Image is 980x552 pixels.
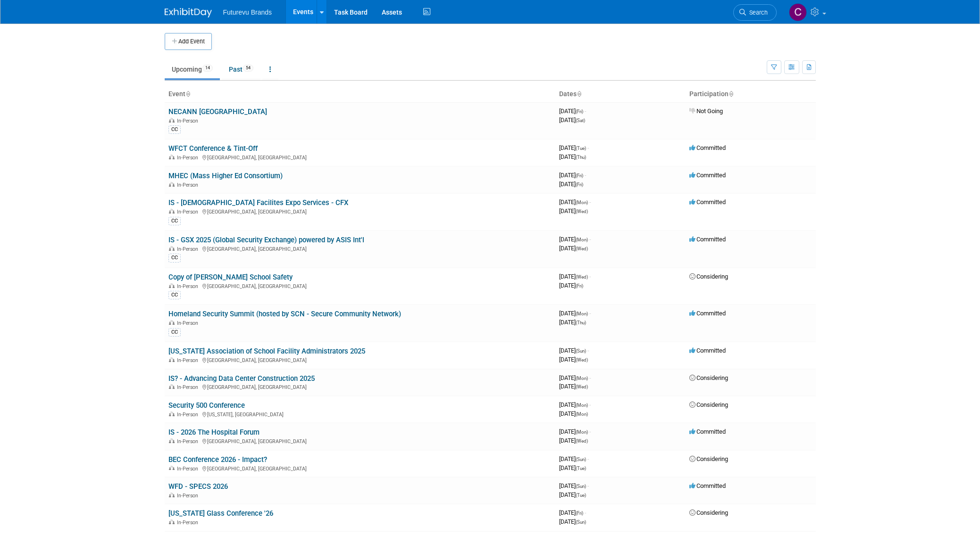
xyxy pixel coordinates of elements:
span: Search [746,9,768,16]
span: - [589,428,591,435]
div: [GEOGRAPHIC_DATA], [GEOGRAPHIC_DATA] [168,207,552,215]
span: (Fri) [576,283,583,288]
button: Add Event [165,33,212,50]
a: NECANN [GEOGRAPHIC_DATA] [168,107,267,116]
div: [GEOGRAPHIC_DATA], [GEOGRAPHIC_DATA] [168,356,552,363]
span: In-Person [177,283,201,289]
span: - [589,310,591,317]
div: [GEOGRAPHIC_DATA], [GEOGRAPHIC_DATA] [168,245,552,252]
img: In-Person Event [169,182,175,187]
span: - [587,482,589,489]
span: - [589,273,591,280]
span: In-Person [177,246,201,252]
span: [DATE] [559,153,586,160]
img: In-Person Event [169,209,175,214]
img: In-Person Event [169,438,175,443]
span: [DATE] [559,410,588,417]
span: (Mon) [576,311,588,316]
span: [DATE] [559,107,586,115]
span: - [587,455,589,462]
a: BEC Conference 2026 - Impact? [168,455,267,464]
a: Copy of [PERSON_NAME] School Safety [168,273,293,281]
span: Committed [689,428,726,435]
span: (Sat) [576,118,585,123]
img: In-Person Event [169,493,175,497]
span: In-Person [177,155,201,161]
a: IS - [DEMOGRAPHIC_DATA] Facilites Expo Services - CFX [168,198,348,207]
span: [DATE] [559,116,585,124]
a: IS? - Advancing Data Center Construction 2025 [168,374,315,383]
span: - [587,347,589,354]
span: (Fri) [576,109,583,114]
img: CHERYL CLOWES [789,3,807,21]
span: - [589,374,591,381]
span: [DATE] [559,482,589,489]
span: (Wed) [576,384,588,389]
a: WFCT Conference & Tint-Off [168,144,258,153]
img: In-Person Event [169,466,175,470]
span: [DATE] [559,236,591,243]
span: - [589,198,591,206]
span: (Wed) [576,209,588,214]
span: In-Person [177,519,201,526]
span: (Mon) [576,237,588,242]
span: [DATE] [559,509,586,516]
a: [US_STATE] Association of School Facility Administrators 2025 [168,347,365,355]
span: [DATE] [559,310,591,317]
span: - [585,107,586,115]
span: Not Going [689,107,723,115]
span: [DATE] [559,347,589,354]
span: In-Person [177,209,201,215]
span: Committed [689,347,726,354]
a: MHEC (Mass Higher Ed Consortium) [168,172,283,180]
span: In-Person [177,412,201,418]
a: Past54 [222,60,260,78]
span: In-Person [177,438,201,445]
div: [GEOGRAPHIC_DATA], [GEOGRAPHIC_DATA] [168,464,552,472]
span: Considering [689,509,728,516]
span: (Tue) [576,146,586,151]
span: [DATE] [559,198,591,206]
span: (Sun) [576,457,586,462]
img: In-Person Event [169,412,175,416]
span: (Wed) [576,357,588,363]
span: 54 [243,65,253,72]
span: (Mon) [576,403,588,408]
th: Event [165,86,555,102]
div: CC [168,254,181,262]
a: IS - 2026 The Hospital Forum [168,428,260,437]
span: (Fri) [576,182,583,187]
img: In-Person Event [169,519,175,524]
span: [DATE] [559,207,588,214]
span: Committed [689,236,726,243]
span: [DATE] [559,437,588,444]
span: [DATE] [559,172,586,179]
span: Considering [689,273,728,280]
span: [DATE] [559,374,591,381]
div: [GEOGRAPHIC_DATA], [GEOGRAPHIC_DATA] [168,437,552,445]
span: (Mon) [576,200,588,205]
img: In-Person Event [169,384,175,389]
span: In-Person [177,357,201,363]
div: CC [168,125,181,134]
span: - [585,509,586,516]
span: Committed [689,172,726,179]
span: [DATE] [559,245,588,252]
span: [DATE] [559,383,588,390]
span: - [585,172,586,179]
span: (Wed) [576,438,588,444]
div: CC [168,217,181,225]
th: Participation [686,86,816,102]
span: [DATE] [559,518,586,525]
span: (Thu) [576,320,586,325]
span: [DATE] [559,144,589,151]
a: Homeland Security Summit (hosted by SCN - Secure Community Network) [168,310,401,318]
a: Search [733,4,777,21]
span: Considering [689,401,728,408]
span: Committed [689,198,726,206]
span: 14 [202,65,213,72]
a: Upcoming14 [165,60,220,78]
div: CC [168,328,181,337]
span: [DATE] [559,491,586,498]
span: Considering [689,455,728,462]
